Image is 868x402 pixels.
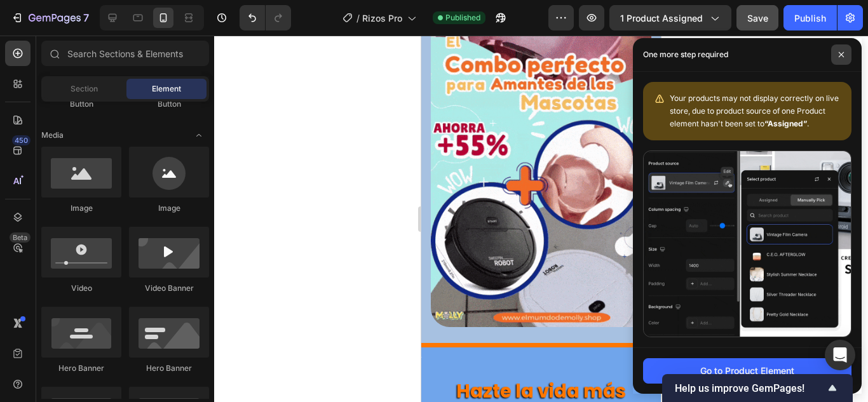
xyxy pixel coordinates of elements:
[129,283,209,294] div: Video Banner
[675,382,825,394] span: Help us improve GemPages!
[10,343,230,393] h2: Hazte la vida más fácil! ✨
[129,98,209,110] div: Button
[129,203,209,214] div: Image
[5,5,95,30] button: 7
[747,13,768,23] span: Save
[643,358,851,384] button: Go to Product Element
[12,135,31,145] div: 450
[41,130,64,141] span: Media
[825,340,855,370] div: Open Intercom Messenger
[675,380,840,396] button: Show survey - Help us improve GemPages!
[129,363,209,374] div: Hero Banner
[71,83,98,95] span: Section
[41,41,209,66] input: Search Sections & Elements
[362,11,402,25] span: Rizos Pro
[356,11,360,25] span: /
[83,10,89,25] p: 7
[189,125,209,145] span: Toggle open
[152,83,181,95] span: Element
[421,36,661,402] iframe: Design area
[41,203,121,214] div: Image
[10,232,31,243] div: Beta
[794,11,826,25] div: Publish
[783,5,837,30] button: Publish
[764,119,807,128] b: “Assigned”
[736,5,778,30] button: Save
[240,5,291,30] div: Undo/Redo
[41,98,121,110] div: Button
[41,363,121,374] div: Hero Banner
[643,48,728,61] p: One more step required
[609,5,731,30] button: 1 product assigned
[445,12,480,23] span: Published
[700,364,794,377] div: Go to Product Element
[670,93,839,128] span: Your products may not display correctly on live store, due to product source of one Product eleme...
[41,283,121,294] div: Video
[620,11,703,25] span: 1 product assigned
